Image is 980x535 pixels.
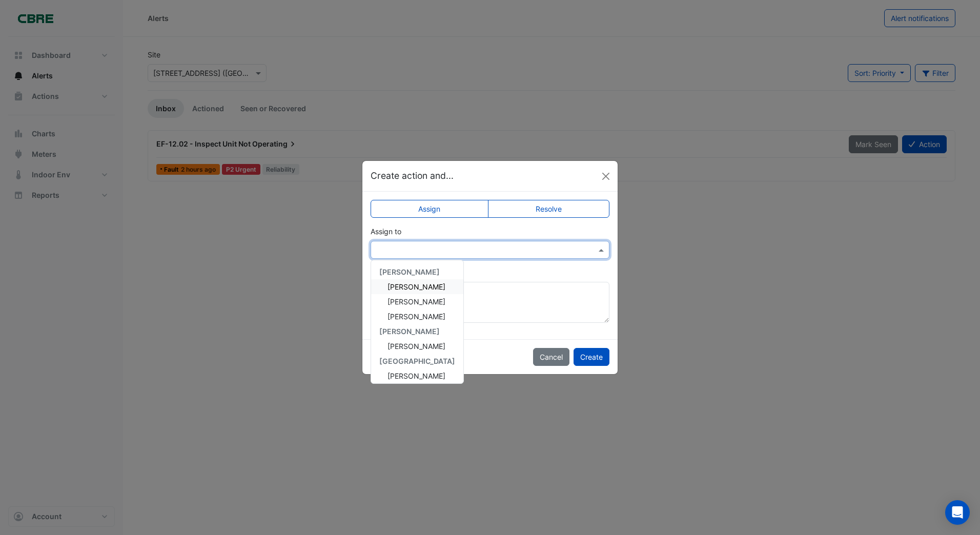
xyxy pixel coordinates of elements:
[371,226,401,237] label: Assign to
[371,260,463,383] div: Options List
[488,200,610,218] label: Resolve
[533,348,569,366] button: Cancel
[387,372,445,380] span: [PERSON_NAME]
[574,348,609,366] button: Create
[371,169,454,182] h5: Create action and...
[379,357,455,365] span: [GEOGRAPHIC_DATA]
[387,282,445,291] span: [PERSON_NAME]
[598,169,614,184] button: Close
[379,267,440,276] span: [PERSON_NAME]
[387,297,445,306] span: [PERSON_NAME]
[387,342,445,351] span: [PERSON_NAME]
[379,327,440,336] span: [PERSON_NAME]
[945,500,970,525] div: Open Intercom Messenger
[371,200,488,218] label: Assign
[387,312,445,321] span: [PERSON_NAME]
